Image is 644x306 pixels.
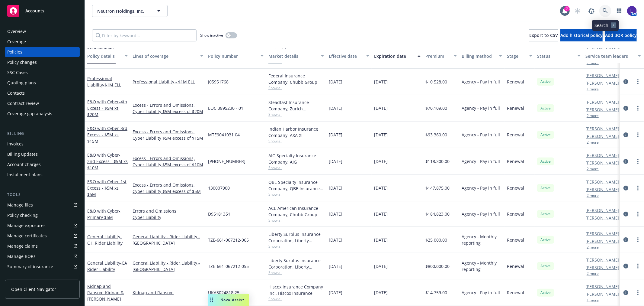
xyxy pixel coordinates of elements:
[268,85,324,90] span: Show all
[268,296,324,301] span: Show all
[208,158,245,164] span: [PHONE_NUMBER]
[87,125,127,144] a: E&O with Cyber
[374,237,388,243] span: [DATE]
[7,37,26,47] div: Coverage
[425,132,447,138] span: $93,360.00
[529,29,558,41] button: Export to CSV
[425,158,450,164] span: $118,300.00
[268,231,324,244] div: Liberty Surplus Insurance Corporation, Liberty Mutual
[605,32,637,38] span: Add BOR policy
[540,290,552,295] span: Active
[208,263,249,269] span: TZE-661-067212-055
[208,294,249,306] button: Nova Assist
[85,49,130,63] button: Policy details
[374,158,388,164] span: [DATE]
[585,53,634,59] div: Service team leaders
[585,264,619,271] a: [PERSON_NAME]
[329,132,342,138] span: [DATE]
[540,263,552,269] span: Active
[425,263,450,269] span: $800,000.00
[374,185,388,191] span: [DATE]
[587,298,599,302] button: 1 more
[425,211,450,217] span: $184,823.00
[462,233,502,246] span: Agency - Monthly reporting
[5,37,80,47] a: Coverage
[462,132,500,138] span: Agency - Pay in full
[7,99,39,108] div: Contract review
[585,207,619,213] a: [PERSON_NAME]
[634,236,642,243] a: more
[7,170,43,180] div: Installment plans
[5,131,80,137] div: Billing
[585,80,619,86] a: [PERSON_NAME]
[564,6,570,11] div: 7
[622,78,630,85] a: circleInformation
[634,158,642,165] a: more
[507,237,524,243] span: Renewal
[374,53,414,59] div: Expiration date
[25,8,44,13] span: Accounts
[329,105,342,111] span: [DATE]
[266,49,326,63] button: Market details
[560,29,603,41] button: Add historical policy
[560,32,603,38] span: Add historical policy
[5,99,80,108] a: Contract review
[92,5,168,17] button: Neutron Holdings, Inc.
[268,73,324,85] div: Federal Insurance Company, Chubb Group
[87,179,127,197] a: E&O with Cyber
[7,68,28,77] div: SSC Cases
[585,179,619,185] a: [PERSON_NAME]
[622,184,630,192] a: circleInformation
[585,186,619,193] a: [PERSON_NAME]
[329,185,342,191] span: [DATE]
[5,170,80,180] a: Installment plans
[133,129,203,141] a: Excess - Errors and Omissions, Cyber Liability $5M excess of $15M
[87,260,127,272] a: General Liability
[133,155,203,168] a: Excess - Errors and Omissions, Cyber Liability $5M excess of $10M
[268,192,324,197] span: Show all
[425,185,450,191] span: $147,875.00
[423,49,459,63] button: Premium
[585,160,619,166] a: [PERSON_NAME]
[133,289,203,296] a: Kidnap and Ransom
[5,210,80,220] a: Policy checking
[11,286,56,292] span: Open Client Navigator
[5,47,80,57] a: Policies
[5,231,80,241] a: Manage certificates
[583,49,643,63] button: Service team leaders
[634,105,642,112] a: more
[572,5,584,17] a: Start snowing
[540,159,552,164] span: Active
[585,238,619,244] a: [PERSON_NAME]
[87,179,127,197] span: - 1st Excess - $5M xs $5M
[329,211,342,217] span: [DATE]
[585,257,619,263] a: [PERSON_NAME]
[585,283,619,290] a: [PERSON_NAME]
[634,78,642,85] a: more
[507,158,524,164] span: Renewal
[462,105,500,111] span: Agency - Pay in full
[374,79,388,85] span: [DATE]
[585,106,619,113] a: [PERSON_NAME]
[5,27,80,36] a: Overview
[585,99,619,105] a: [PERSON_NAME]
[208,237,249,243] span: TZE-661-067212-065
[268,244,324,249] span: Show all
[585,230,619,237] a: [PERSON_NAME]
[425,53,450,59] div: Premium
[425,289,447,296] span: $14,759.00
[374,263,388,269] span: [DATE]
[7,262,53,272] div: Summary of insurance
[208,211,230,217] span: D95181351
[374,211,388,217] span: [DATE]
[7,27,26,36] div: Overview
[374,289,388,296] span: [DATE]
[208,79,229,85] span: J05951768
[87,260,127,272] span: - CA Rider Liability
[634,184,642,192] a: more
[462,79,500,85] span: Agency - Pay in full
[87,234,123,246] span: - OH Rider Liability
[622,131,630,138] a: circleInformation
[7,78,36,88] div: Quoting plans
[587,61,599,65] button: 1 more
